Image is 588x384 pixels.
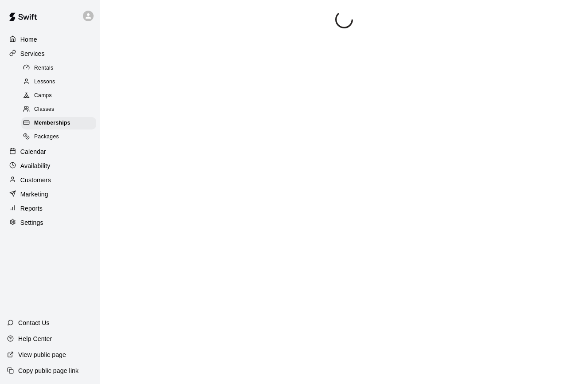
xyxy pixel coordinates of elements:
p: Contact Us [18,318,50,327]
a: Calendar [7,145,93,158]
a: Rentals [21,61,100,75]
a: Settings [7,216,93,229]
p: View public page [18,350,66,359]
p: Copy public page link [18,366,78,375]
a: Services [7,47,93,60]
div: Rentals [21,62,96,74]
p: Help Center [18,334,52,343]
span: Classes [34,105,54,114]
a: Classes [21,103,100,117]
p: Home [20,35,37,44]
a: Reports [7,202,93,215]
p: Calendar [20,147,46,156]
p: Customers [20,176,51,184]
span: Camps [34,91,52,100]
span: Rentals [34,64,54,73]
p: Services [20,49,45,58]
div: Lessons [21,76,96,88]
a: Customers [7,173,93,187]
div: Classes [21,103,96,116]
span: Lessons [34,78,55,86]
a: Packages [21,130,100,144]
a: Memberships [21,117,100,130]
a: Marketing [7,188,93,201]
a: Camps [21,89,100,103]
p: Marketing [20,190,48,199]
a: Lessons [21,75,100,89]
div: Packages [21,131,96,143]
span: Memberships [34,119,71,128]
a: Availability [7,159,93,172]
span: Packages [34,133,59,141]
a: Home [7,33,93,46]
p: Reports [20,204,43,213]
div: Camps [21,90,96,102]
div: Memberships [21,117,96,129]
p: Settings [20,218,43,227]
p: Availability [20,161,51,170]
